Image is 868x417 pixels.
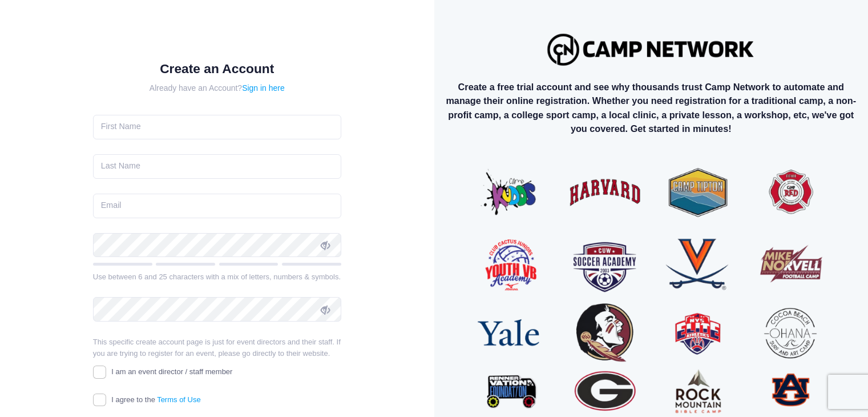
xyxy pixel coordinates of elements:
[111,395,200,404] span: I agree to the
[93,115,341,139] input: First Name
[93,336,341,359] p: This specific create account page is just for event directors and their staff. If you are trying ...
[542,28,760,71] img: Logo
[93,154,341,179] input: Last Name
[93,61,341,77] h1: Create an Account
[242,83,285,93] a: Sign in here
[93,394,106,407] input: I agree to theTerms of Use
[111,367,232,376] span: I am an event director / staff member
[93,271,341,283] div: Use between 6 and 25 characters with a mix of letters, numbers & symbols.
[443,80,859,136] p: Create a free trial account and see why thousands trust Camp Network to automate and manage their...
[93,194,341,218] input: Email
[93,366,106,379] input: I am an event director / staff member
[157,395,201,404] a: Terms of Use
[93,82,341,94] div: Already have an Account?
